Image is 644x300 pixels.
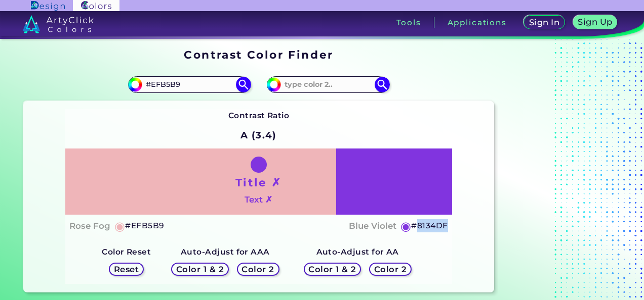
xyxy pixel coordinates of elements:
h4: Rose Fog [69,219,110,233]
h2: A (3.4) [236,124,281,146]
strong: Color Reset [102,247,151,257]
strong: Contrast Ratio [228,111,290,120]
h5: Reset [114,265,139,273]
h1: Title ✗ [235,175,282,190]
img: logo_artyclick_colors_white.svg [23,15,94,33]
img: ArtyClick Design logo [31,1,65,11]
h5: ◉ [400,220,412,232]
h5: Color 1 & 2 [308,265,356,273]
h1: Contrast Color Finder [184,47,333,62]
h3: Applications [448,19,507,26]
h5: ◉ [114,220,126,232]
h5: Sign In [529,18,559,26]
h5: Color 2 [241,265,274,273]
img: icon search [236,77,251,92]
strong: Auto-Adjust for AAA [181,247,270,257]
a: Sign In [524,15,565,29]
img: icon search [375,77,390,92]
h5: Sign Up [578,18,612,26]
iframe: Advertisement [498,45,625,296]
h5: Color 2 [374,265,407,273]
h4: Text ✗ [245,192,272,207]
h5: #EFB5B9 [125,219,164,232]
input: type color 2.. [281,78,375,91]
h5: #8134DF [411,219,448,232]
a: Sign Up [573,15,618,29]
h3: Tools [396,19,421,26]
h4: Blue Violet [349,219,396,233]
input: type color 1.. [142,78,236,91]
h5: Color 1 & 2 [176,265,224,273]
strong: Auto-Adjust for AA [316,247,399,257]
